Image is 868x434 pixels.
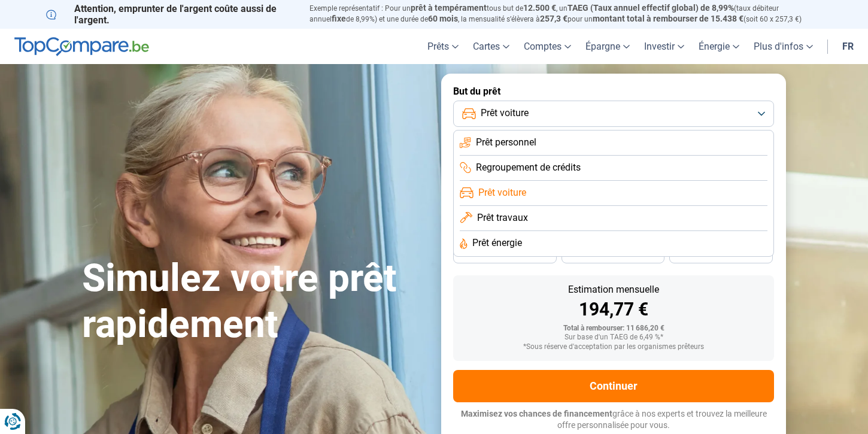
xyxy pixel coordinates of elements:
[463,301,764,318] div: 194,77 €
[476,136,536,149] span: Prêt personnel
[14,37,149,56] img: TopCompare
[82,256,427,348] h1: Simulez votre prêt rapidement
[463,285,764,295] div: Estimation mensuelle
[466,29,517,64] a: Cartes
[637,29,691,64] a: Investir
[600,251,626,258] span: 30 mois
[463,324,764,333] div: Total à rembourser: 11 686,20 €
[478,186,526,199] span: Prêt voiture
[453,101,774,127] button: Prêt voiture
[477,211,528,224] span: Prêt travaux
[46,3,295,26] p: Attention, emprunter de l'argent coûte aussi de l'argent.
[691,29,746,64] a: Énergie
[476,161,581,174] span: Regroupement de crédits
[332,14,346,23] span: fixe
[567,3,734,13] span: TAEG (Taux annuel effectif global) de 8,99%
[517,29,578,64] a: Comptes
[578,29,637,64] a: Épargne
[523,3,556,13] span: 12.500 €
[463,343,764,351] div: *Sous réserve d'acceptation par les organismes prêteurs
[463,333,764,342] div: Sur base d'un TAEG de 6,49 %*
[453,86,774,97] label: But du prêt
[835,29,861,64] a: fr
[540,14,567,23] span: 257,3 €
[593,14,743,23] span: montant total à rembourser de 15.438 €
[708,251,735,258] span: 24 mois
[309,3,822,25] p: Exemple représentatif : Pour un tous but de , un (taux débiteur annuel de 8,99%) et une durée de ...
[746,29,820,64] a: Plus d'infos
[472,236,522,250] span: Prêt énergie
[491,251,518,258] span: 36 mois
[411,3,487,13] span: prêt à tempérament
[461,409,612,418] span: Maximisez vos chances de financement
[428,14,458,23] span: 60 mois
[453,408,774,432] p: grâce à nos experts et trouvez la meilleure offre personnalisée pour vous.
[420,29,466,64] a: Prêts
[481,107,529,120] span: Prêt voiture
[453,370,774,402] button: Continuer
